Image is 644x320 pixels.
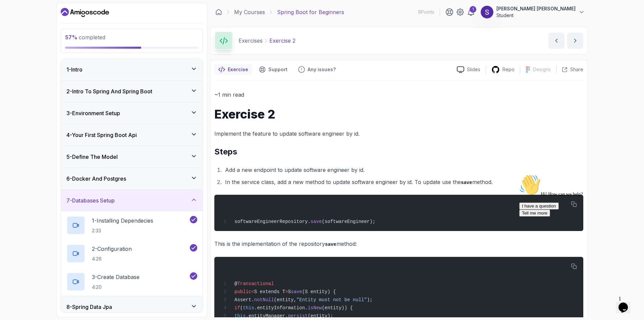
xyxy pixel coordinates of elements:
p: Designs [533,66,551,73]
span: this [243,305,254,311]
div: 1 [470,6,476,13]
a: Slides [451,66,486,73]
span: ( [240,305,243,311]
button: 3-Create Database4:20 [66,272,197,291]
h3: 7 - Databases Setup [66,196,115,204]
img: user profile image [481,6,493,18]
button: notes button [214,64,252,75]
span: (S entity) { [302,289,336,294]
span: Hi! How can we help? [3,20,66,25]
h3: 5 - Define The Model [66,153,118,161]
span: notNull [254,297,274,303]
button: next content [567,33,583,49]
p: Exercises [238,37,263,45]
button: Share [556,66,583,73]
a: Dashboard [61,7,109,18]
code: save [325,242,336,247]
button: 1-Intro [61,59,203,80]
span: public [234,289,251,294]
p: 2:33 [92,227,153,234]
p: 1 - Installing Dependecies [92,217,153,225]
h3: 8 - Spring Data Jpa [66,303,112,311]
h3: 6 - Docker And Postgres [66,175,126,183]
p: Slides [467,66,480,73]
div: 👋Hi! How can we help?I have a questionTell me more [3,3,123,45]
p: Student [496,12,576,19]
a: My Courses [234,8,265,16]
button: user profile image[PERSON_NAME] [PERSON_NAME]Student [480,5,585,19]
p: 4:26 [92,256,132,262]
p: This is the implementation of the repository method: [214,239,583,249]
button: 7-Databases Setup [61,190,203,211]
span: Assert. [234,297,254,303]
span: ); [367,297,373,303]
span: softwareEngineerRepository. [234,219,311,224]
li: In the service class, add a new method to update software engineer by id. To update use the method. [223,177,583,187]
h3: 1 - Intro [66,65,83,74]
button: I have a question [3,31,42,38]
span: .entityInformation. [254,305,308,311]
span: > [285,289,288,294]
span: if [234,305,240,311]
code: save [461,180,472,185]
h2: Steps [214,146,583,157]
span: this [234,313,246,319]
p: [PERSON_NAME] [PERSON_NAME] [496,5,576,12]
p: Exercise 2 [269,37,296,45]
span: S [288,289,291,294]
span: 57 % [65,34,77,41]
li: Add a new endpoint to update software engineer by id. [223,165,583,175]
button: 5-Define The Model [61,146,203,168]
iframe: chat widget [616,293,637,313]
p: 2 - Configuration [92,245,132,253]
h3: 2 - Intro To Spring And Spring Boot [66,87,152,95]
span: (entity, [274,297,297,303]
a: Repo [486,65,520,74]
span: isNew [308,305,322,311]
span: Transactional [237,281,274,286]
a: Dashboard [215,9,222,15]
button: 3-Environment Setup [61,102,203,124]
p: 4:20 [92,284,140,290]
p: 9 Points [418,9,434,15]
span: (entity); [308,313,333,319]
p: Any issues? [308,66,336,73]
span: save [311,219,322,224]
span: completed [65,34,105,41]
p: Share [570,66,583,73]
span: save [291,289,302,294]
span: (softwareEngineer); [322,219,375,224]
p: 3 - Create Database [92,273,140,281]
img: :wave: [3,3,24,24]
p: Implement the feature to update software engineer by id. [214,129,583,138]
button: Feedback button [294,64,340,75]
button: 1-Installing Dependecies2:33 [66,216,197,235]
button: 2-Configuration4:26 [66,244,197,263]
span: (entity)) { [322,305,353,311]
h1: Exercise 2 [214,107,583,121]
span: S extends T [254,289,285,294]
button: 6-Docker And Postgres [61,168,203,189]
span: persist [288,313,308,319]
p: Support [268,66,287,73]
button: 8-Spring Data Jpa [61,296,203,318]
p: Repo [502,66,515,73]
span: < [251,289,254,294]
span: @ [234,281,237,286]
button: Tell me more [3,38,34,45]
button: 2-Intro To Spring And Spring Boot [61,81,203,102]
p: Exercise [228,66,248,73]
button: 4-Your First Spring Boot Api [61,124,203,146]
button: previous content [548,33,565,49]
iframe: chat widget [517,172,637,290]
button: Support button [255,64,291,75]
span: "Entity must not be null" [297,297,367,303]
p: Spring Boot for Beginners [277,8,344,16]
a: 1 [467,8,475,16]
h3: 3 - Environment Setup [66,109,120,117]
h3: 4 - Your First Spring Boot Api [66,131,137,139]
span: .entityManager. [246,313,288,319]
p: ~1 min read [214,90,583,99]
